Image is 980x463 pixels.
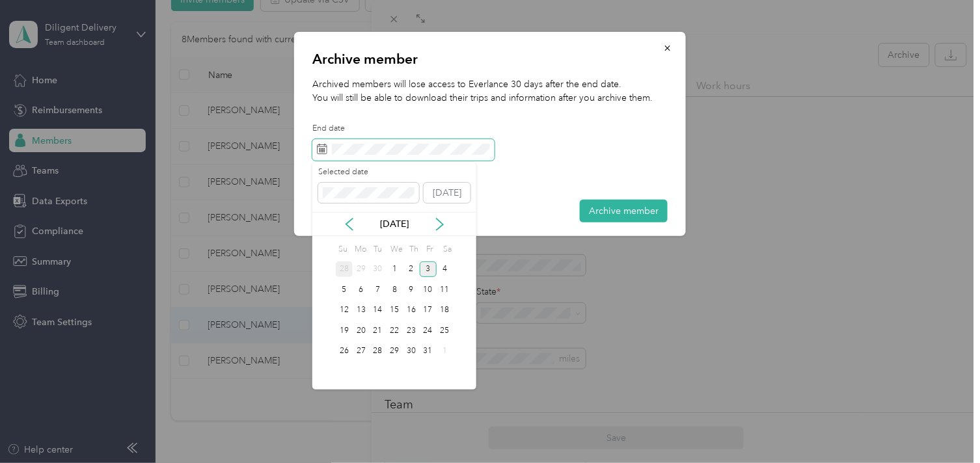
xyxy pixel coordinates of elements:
[437,323,454,339] div: 25
[424,183,470,204] button: [DATE]
[353,302,370,319] div: 13
[336,323,353,339] div: 19
[420,323,437,339] div: 24
[403,323,420,339] div: 23
[386,261,403,278] div: 1
[403,282,420,298] div: 9
[336,241,348,259] div: Su
[353,261,370,278] div: 29
[441,241,454,259] div: Sa
[312,91,668,105] p: You will still be able to download their trips and information after you archive them.
[386,323,403,339] div: 22
[370,343,387,360] div: 28
[386,302,403,319] div: 15
[424,241,437,259] div: Fr
[403,343,420,360] div: 30
[353,241,367,259] div: Mo
[336,282,353,298] div: 5
[336,343,353,360] div: 26
[437,343,454,360] div: 1
[407,241,420,259] div: Th
[420,261,437,278] div: 3
[370,261,387,278] div: 30
[372,241,384,259] div: Tu
[367,217,422,231] p: [DATE]
[437,302,454,319] div: 18
[353,323,370,339] div: 20
[336,261,353,278] div: 28
[403,261,420,278] div: 2
[312,77,668,91] p: Archived members will lose access to Everlance 30 days after the end date.
[370,323,387,339] div: 21
[312,50,668,68] p: Archive member
[312,123,495,135] label: End date
[388,241,403,259] div: We
[420,282,437,298] div: 10
[318,166,419,178] label: Selected date
[437,261,454,278] div: 4
[370,302,387,319] div: 14
[336,302,353,319] div: 12
[580,200,668,222] button: Archive member
[420,343,437,360] div: 31
[437,282,454,298] div: 11
[403,302,420,319] div: 16
[907,390,980,463] iframe: Everlance-gr Chat Button Frame
[353,343,370,360] div: 27
[370,282,387,298] div: 7
[353,282,370,298] div: 6
[420,302,437,319] div: 17
[386,343,403,360] div: 29
[386,282,403,298] div: 8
